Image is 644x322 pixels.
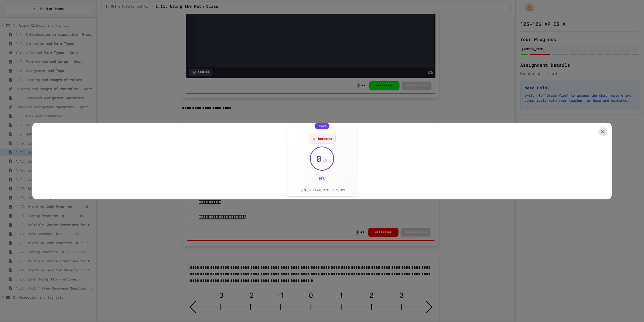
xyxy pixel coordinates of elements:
[316,154,322,164] span: 0
[322,157,328,164] span: / 3
[315,123,330,129] div: Score
[318,136,332,141] span: Incorrect
[304,188,345,192] span: Submitted [DATE] 5:58 PM
[319,175,325,182] div: 0 %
